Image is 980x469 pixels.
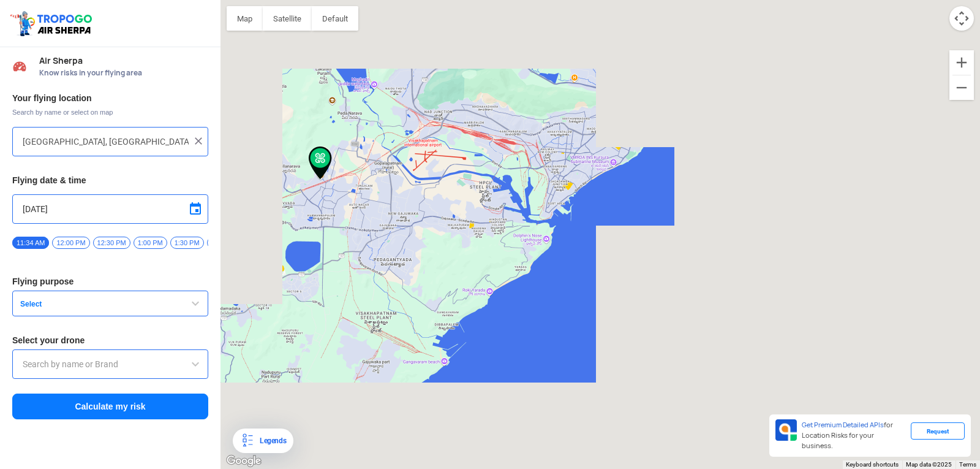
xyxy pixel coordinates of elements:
button: Zoom out [949,75,974,100]
button: Show satellite imagery [263,6,312,31]
span: 1:00 PM [134,237,167,249]
img: Legends [240,433,255,448]
img: Risk Scores [12,59,27,74]
a: Open this area in Google Maps (opens a new window) [224,453,264,469]
img: Premium APIs [775,419,797,441]
span: 1:30 PM [170,237,204,249]
div: for Location Risks for your business. [797,419,911,452]
button: Zoom in [949,50,974,75]
span: Search by name or select on map [12,107,208,117]
button: Select [12,291,208,316]
input: Select Date [23,202,198,216]
span: Select [15,299,168,309]
span: Know risks in your flying area [39,68,208,78]
button: Map camera controls [949,6,974,31]
span: Get Premium Detailed APIs [802,421,884,429]
h3: Select your drone [12,336,208,345]
img: ic_tgdronemaps.svg [9,9,96,37]
img: Google [224,453,264,469]
input: Search your flying location [23,134,189,149]
div: Legends [255,433,286,448]
span: 11:34 AM [12,237,49,249]
button: Calculate my risk [12,394,208,419]
button: Keyboard shortcuts [846,460,899,469]
img: ic_close.png [192,135,205,147]
span: Air Sherpa [39,56,208,66]
span: 12:00 PM [52,237,89,249]
span: Map data ©2025 [906,461,952,468]
h3: Your flying location [12,94,208,102]
div: Request [911,422,965,440]
h3: Flying date & time [12,176,208,185]
button: Show street map [227,6,263,31]
input: Search by name or Brand [23,357,198,372]
h3: Flying purpose [12,277,208,286]
a: Terms [959,461,976,468]
span: 12:30 PM [93,237,130,249]
span: 2:00 PM [207,237,241,249]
